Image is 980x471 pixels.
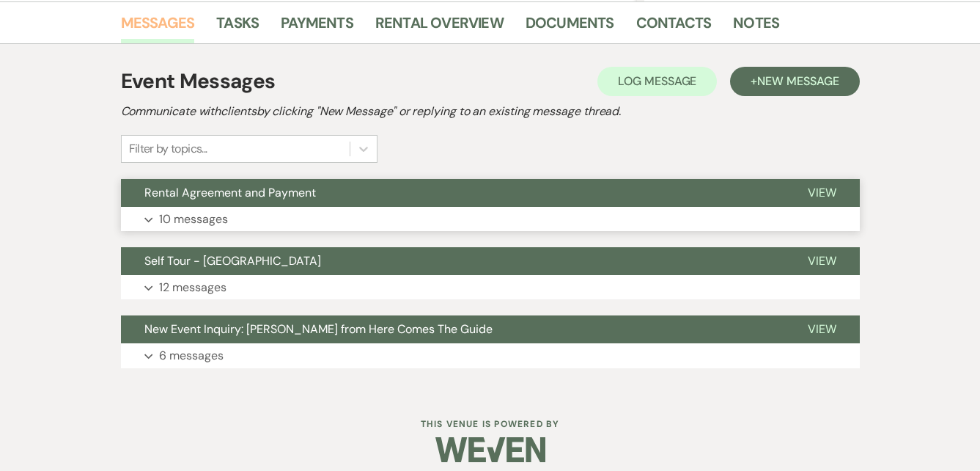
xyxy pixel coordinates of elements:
h2: Communicate with clients by clicking "New Message" or replying to an existing message thread. [121,103,860,120]
a: Messages [121,11,195,43]
button: 6 messages [121,343,860,368]
button: Log Message [597,67,717,96]
span: New Event Inquiry: [PERSON_NAME] from Here Comes The Guide [144,321,493,337]
button: View [784,179,860,207]
a: Notes [733,11,779,43]
p: 6 messages [159,346,224,365]
span: View [808,253,836,269]
button: View [784,247,860,275]
button: +New Message [730,67,859,96]
a: Documents [526,11,614,43]
span: View [808,321,836,337]
span: Self Tour - [GEOGRAPHIC_DATA] [144,253,321,269]
p: 12 messages [159,278,226,297]
a: Tasks [216,11,259,43]
a: Contacts [636,11,712,43]
div: Filter by topics... [129,140,207,158]
p: 10 messages [159,210,228,229]
button: 12 messages [121,275,860,300]
span: View [808,185,836,200]
span: Log Message [618,73,696,89]
h1: Event Messages [121,66,276,97]
button: New Event Inquiry: [PERSON_NAME] from Here Comes The Guide [121,315,784,343]
button: View [784,315,860,343]
button: Self Tour - [GEOGRAPHIC_DATA] [121,247,784,275]
a: Payments [281,11,353,43]
a: Rental Overview [375,11,504,43]
button: Rental Agreement and Payment [121,179,784,207]
span: Rental Agreement and Payment [144,185,316,200]
span: New Message [757,73,839,89]
button: 10 messages [121,207,860,232]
